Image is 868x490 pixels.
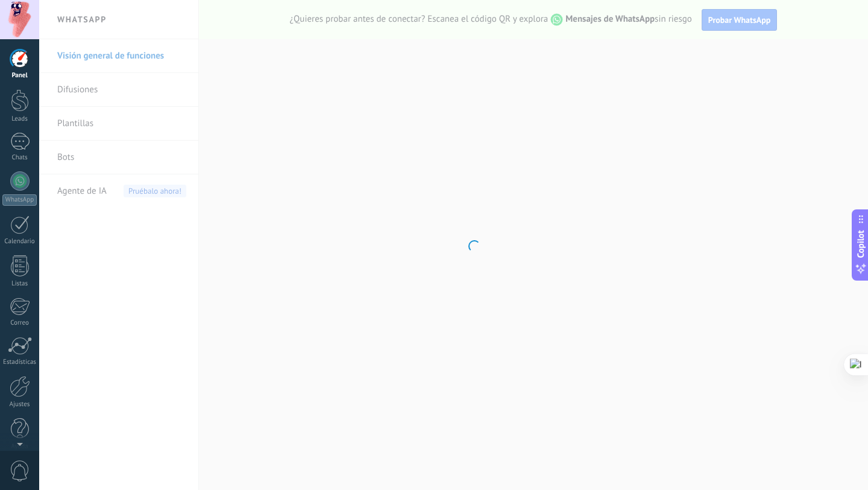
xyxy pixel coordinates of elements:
[2,238,37,246] div: Calendario
[2,194,37,206] div: WhatsApp
[2,401,37,409] div: Ajustes
[2,115,37,123] div: Leads
[855,231,867,258] span: Copilot
[2,72,37,80] div: Panel
[2,358,37,366] div: Estadísticas
[2,154,37,162] div: Chats
[2,280,37,288] div: Listas
[2,319,37,327] div: Correo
